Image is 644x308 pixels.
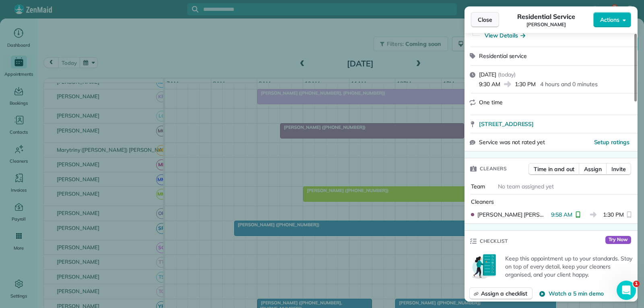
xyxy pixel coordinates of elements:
[539,289,603,298] button: Watch a 5 min demo
[498,183,554,190] span: No team assigned yet
[633,281,640,287] span: 1
[594,138,630,146] button: Setup ratings
[479,99,503,106] span: One time
[469,287,533,300] button: Assign a checklist
[481,289,527,298] span: Assign a checklist
[549,289,603,298] span: Watch a 5 min demo
[477,211,548,219] span: [PERSON_NAME] [PERSON_NAME]
[611,165,626,173] span: Invite
[617,281,636,300] iframe: Intercom live chat
[480,237,508,245] span: Checklist
[603,211,624,219] span: 1:30 PM
[551,211,572,219] span: 9:58 AM
[505,254,633,279] p: Keep this appointment up to your standards. Stay on top of every detail, keep your cleaners organ...
[498,71,516,78] span: ( today )
[478,16,492,24] span: Close
[479,138,545,147] span: Service was not rated yet
[471,12,499,27] button: Close
[600,16,619,24] span: Actions
[479,52,527,60] span: Residential service
[584,165,602,173] span: Assign
[479,120,633,128] a: [STREET_ADDRESS]
[471,183,485,190] span: Team
[534,165,574,173] span: Time in and out
[606,163,631,175] button: Invite
[515,80,536,88] span: 1:30 PM
[471,198,494,205] span: Cleaners
[479,80,500,88] span: 9:30 AM
[528,163,580,175] button: Time in and out
[579,163,607,175] button: Assign
[479,71,496,78] span: [DATE]
[480,165,507,173] span: Cleaners
[485,31,525,39] button: View Details
[526,21,566,28] span: [PERSON_NAME]
[540,80,597,88] p: 4 hours and 0 minutes
[517,12,575,21] span: Residential Service
[605,236,631,244] span: Try Now
[479,120,534,128] span: [STREET_ADDRESS]
[594,138,630,146] span: Setup ratings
